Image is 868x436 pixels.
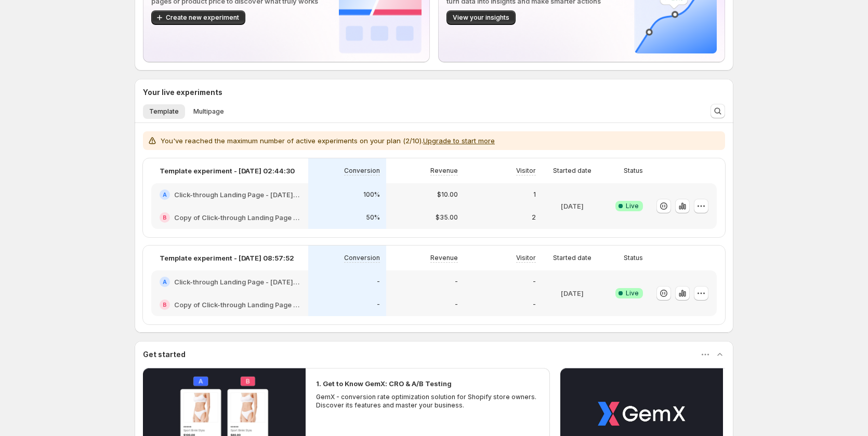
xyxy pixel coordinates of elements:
[533,301,536,309] p: -
[624,167,643,175] p: Status
[455,278,458,286] p: -
[166,13,239,22] span: Create new experiment
[561,201,584,211] p: [DATE]
[149,107,179,116] span: Template
[446,10,516,25] button: View your insights
[532,213,536,222] p: 2
[516,167,536,175] p: Visitor
[163,214,167,221] h2: B
[363,190,380,199] p: 100%
[174,299,300,310] h2: Copy of Click-through Landing Page - [DATE] 13:43:13
[193,107,224,116] span: Multipage
[626,202,639,210] span: Live
[316,393,540,410] p: GemX - conversion rate optimization solution for Shopify store owners. Discover its features and ...
[437,190,458,199] p: $10.00
[160,253,294,263] p: Template experiment - [DATE] 08:57:52
[516,254,536,262] p: Visitor
[711,104,725,118] button: Search and filter results
[174,277,300,287] h2: Click-through Landing Page - [DATE] 13:43:13
[453,13,509,22] span: View your insights
[455,301,458,309] p: -
[377,301,380,309] p: -
[626,289,639,297] span: Live
[366,213,380,222] p: 50%
[163,302,167,308] h2: B
[561,288,584,298] p: [DATE]
[160,166,295,176] p: Template experiment - [DATE] 02:44:30
[553,254,591,262] p: Started date
[163,192,167,198] h2: A
[151,10,245,25] button: Create new experiment
[174,189,300,200] h2: Click-through Landing Page - [DATE] 13:43:42
[143,87,222,98] h3: Your live experiments
[624,254,643,262] p: Status
[316,378,452,389] h2: 1. Get to Know GemX: CRO & A/B Testing
[553,167,591,175] p: Started date
[533,190,536,199] p: 1
[423,137,495,145] button: Upgrade to start more
[344,167,380,175] p: Conversion
[377,278,380,286] p: -
[143,349,186,360] h3: Get started
[163,279,167,285] h2: A
[436,213,458,222] p: $35.00
[430,254,458,262] p: Revenue
[533,278,536,286] p: -
[174,212,300,223] h2: Copy of Click-through Landing Page - [DATE] 13:43:42
[430,167,458,175] p: Revenue
[344,254,380,262] p: Conversion
[161,135,495,146] p: You've reached the maximum number of active experiments on your plan (2/10).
